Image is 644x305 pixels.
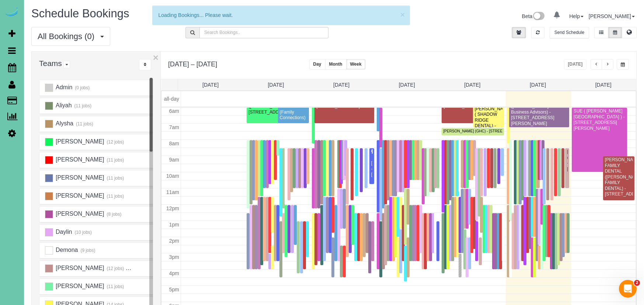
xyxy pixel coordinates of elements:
small: Archived [126,266,144,271]
span: 1pm [169,222,179,228]
small: (9 jobs) [80,248,95,253]
div: [PERSON_NAME] (GHC) - [STREET_ADDRESS] [443,129,526,134]
span: Aliyah [55,102,72,108]
span: 8am [169,141,179,146]
span: 3pm [169,254,179,260]
button: Day [309,59,326,70]
span: 2pm [169,238,179,244]
div: [PERSON_NAME] (FAMILY CONNECTIONS) (Family Connections) - [STREET_ADDRESS] [279,92,307,132]
div: [PERSON_NAME] ( SHADOW RIDGE DENTAL) - [STREET_ADDRESS][PERSON_NAME] [474,106,502,141]
a: Beta [522,13,545,19]
div: [PERSON_NAME]([PERSON_NAME]) ([PERSON_NAME] Business Advisors) - [STREET_ADDRESS][PERSON_NAME] [511,92,567,126]
span: [PERSON_NAME] [55,138,104,145]
div: [PERSON_NAME] (GHC) - [STREET_ADDRESS] [567,149,567,172]
small: (10 jobs) [74,230,92,235]
a: Help [569,13,584,19]
i: Sort Teams [144,62,146,67]
a: [DATE] [530,82,546,88]
span: Teams [39,59,62,67]
span: [PERSON_NAME] [55,265,104,271]
iframe: Intercom live chat [619,280,637,298]
span: Alysha [55,120,73,126]
span: 6am [169,108,179,114]
small: (11 jobs) [73,103,91,108]
small: (11 jobs) [106,284,124,289]
button: [DATE] [564,59,587,70]
button: All Bookings (0) [31,27,110,46]
a: [DATE] [268,82,284,88]
span: Demona [55,247,78,253]
a: [DATE] [333,82,349,88]
span: Schedule Bookings [31,7,129,20]
button: Week [346,59,366,70]
a: [PERSON_NAME] [589,13,635,19]
small: (11 jobs) [106,194,124,199]
span: 9am [169,157,179,163]
small: (8 jobs) [106,212,122,217]
span: Daylin [55,229,72,235]
span: 5pm [169,287,179,292]
small: (12 jobs) [106,266,124,271]
span: Admin [55,84,72,90]
img: New interface [532,12,544,21]
span: all-day [164,96,179,102]
span: 2 [634,280,640,286]
div: Loading Bookings... Please wait. [158,11,404,19]
small: (11 jobs) [106,176,124,181]
small: (0 jobs) [74,85,90,90]
small: (11 jobs) [75,121,93,126]
div: [PERSON_NAME] - [STREET_ADDRESS] [307,233,308,250]
a: [DATE] [464,82,480,88]
span: 7am [169,124,179,130]
input: Search Bookings.. [199,27,328,38]
div: ... [139,59,151,70]
div: **[PERSON_NAME] - [STREET_ADDRESS] [502,160,503,183]
a: [DATE] [399,82,415,88]
span: [PERSON_NAME] [55,211,104,217]
span: 12pm [166,205,179,211]
button: Send Schedule [550,27,589,38]
button: × [153,53,159,62]
div: SUE ( [PERSON_NAME] [GEOGRAPHIC_DATA] ) - [STREET_ADDRESS][PERSON_NAME] [573,108,626,131]
span: [PERSON_NAME] [55,156,104,163]
div: [PERSON_NAME] FAMILY DENTAL ([PERSON_NAME] FAMILY DENTAL) - [STREET_ADDRESS] [605,157,633,197]
span: [PERSON_NAME] [55,174,104,181]
div: [PERSON_NAME] - [STREET_ADDRESS] [371,160,373,177]
a: [DATE] [595,82,612,88]
span: 11am [166,189,179,195]
span: All Bookings (0) [38,32,98,41]
a: [DATE] [202,82,219,88]
span: [PERSON_NAME] [55,193,104,199]
button: Month [325,59,347,70]
span: [PERSON_NAME] [55,283,104,289]
span: 10am [166,173,179,179]
h2: [DATE] – [DATE] [168,59,217,68]
small: (11 jobs) [106,157,124,163]
small: (12 jobs) [106,139,124,145]
button: × [400,11,405,18]
img: Automaid Logo [4,7,19,18]
span: 4pm [169,270,179,276]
